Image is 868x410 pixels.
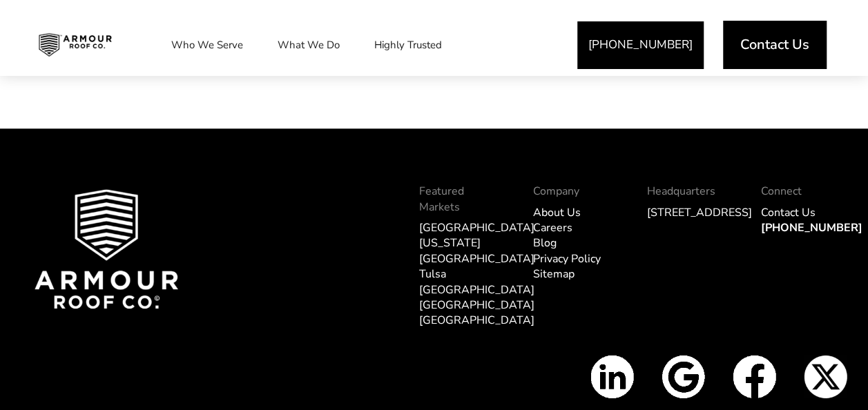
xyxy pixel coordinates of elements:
img: X Icon White v2 [804,355,847,398]
a: Sitemap [533,266,575,282]
a: Highly Trusted [360,28,456,62]
a: About Us [533,205,581,220]
a: [GEOGRAPHIC_DATA] [419,220,534,235]
p: Headquarters [647,184,733,199]
p: Company [533,184,619,199]
a: Tulsa [419,266,446,282]
a: [GEOGRAPHIC_DATA] [419,282,534,297]
a: [US_STATE][GEOGRAPHIC_DATA] [419,235,534,266]
a: What We Do [264,28,354,62]
a: Privacy Policy [533,251,601,266]
span: Contact Us [740,38,809,52]
a: [GEOGRAPHIC_DATA] [419,297,534,313]
a: Who We Serve [157,28,257,62]
a: Blog [533,235,557,251]
img: Facbook icon white [733,355,776,398]
p: Connect [761,184,847,199]
a: [GEOGRAPHIC_DATA] [419,313,534,328]
a: [PHONE_NUMBER] [577,21,704,69]
a: [STREET_ADDRESS] [647,205,752,220]
p: Featured Markets [419,184,505,215]
img: Industrial and Commercial Roofing Company | Armour Roof Co. [28,28,123,62]
a: Contact Us [761,205,816,220]
img: Linkedin Icon White [590,355,634,398]
a: Careers [533,220,572,235]
img: Armour Roof Co Footer Logo 2025 [35,189,178,309]
a: [PHONE_NUMBER] [761,220,862,235]
a: Contact Us [723,21,827,69]
img: Google Icon White [662,355,705,398]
